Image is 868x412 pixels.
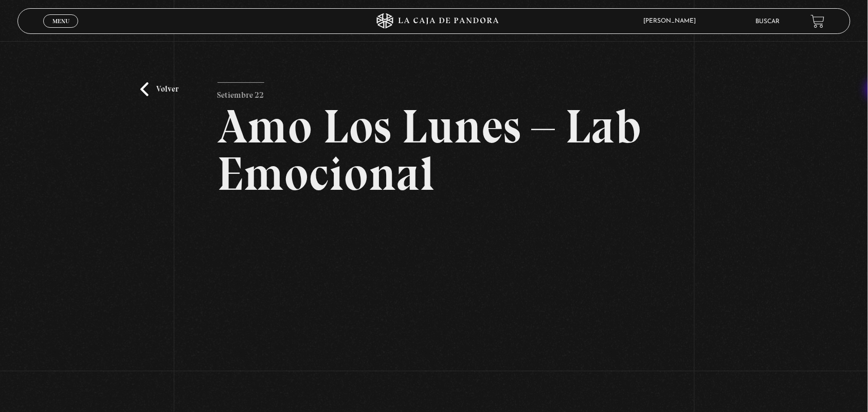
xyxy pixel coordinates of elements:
a: View your shopping cart [811,14,825,28]
p: Setiembre 22 [218,82,264,103]
span: Cerrar [49,27,73,34]
a: Volver [140,82,178,96]
h2: Amo Los Lunes – Lab Emocional [218,103,651,198]
a: Buscar [756,19,780,25]
span: Menu [52,18,69,24]
span: [PERSON_NAME] [639,18,707,24]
